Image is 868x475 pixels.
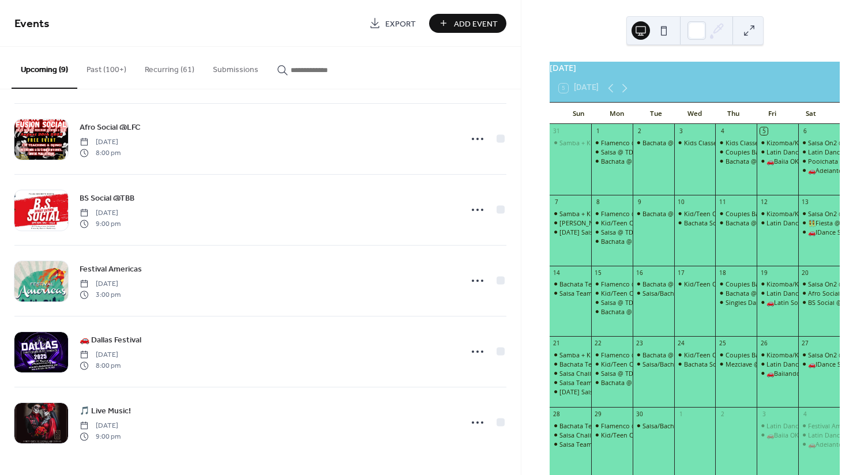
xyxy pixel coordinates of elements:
div: Kizomba/Kompa @TDP [766,138,836,147]
div: Flamenco @SDB [591,209,633,218]
div: 27 [801,340,809,348]
div: Bachata Social @TBB [674,360,716,368]
button: Add Event [429,14,506,33]
div: Afro Social @LFC [808,289,858,297]
div: Bachata @ TDP [633,138,674,147]
div: Kizomba/Kompa @TDP [766,280,836,288]
div: Bachata @ TBB [601,378,645,387]
div: Flamenco @SDB [601,280,649,288]
div: 4 [801,410,809,418]
span: [DATE] [80,279,121,289]
div: Thu [714,103,753,125]
div: 11 [719,198,727,206]
div: 26 [760,340,768,348]
div: Flamenco @SDB [601,138,649,147]
div: Kid/Teen Classes [591,431,633,439]
span: Afro Social @LFC [80,122,141,134]
div: Salsa @ TDP [591,369,633,378]
a: 🚗 Dallas Festival [80,333,141,346]
div: Latin Dance Connect Group [798,431,840,439]
div: 6 [801,127,809,135]
span: 🎵 Live Music! [80,405,131,417]
span: [DATE] [80,137,121,148]
div: Festival Americas [808,421,858,430]
div: 21 [553,340,561,348]
div: Flamenco @SDB [601,350,649,359]
div: Salsa @ TDP [601,298,637,307]
div: Flamenco @SDB [591,138,633,147]
div: 17 [677,269,685,277]
div: Salsa/Bachata @LFC [642,421,702,430]
div: Bachata Social @TBB [674,218,716,227]
div: Tue [637,103,675,125]
div: Couples Bachata @TDP [715,148,757,156]
div: Festival Americas [798,421,840,430]
div: Salsa @ TDP [601,228,637,236]
div: Kizomba/Kompa @TDP [757,209,798,218]
div: Salsa Challenge w/LFC [550,369,591,378]
div: 13 [801,198,809,206]
div: Rueda @ GG [550,218,591,227]
div: Kid/Teen Classes [684,280,734,288]
button: Upcoming (9) [12,47,77,89]
div: Bachata Team💃🏻 [559,360,608,368]
div: Bachata @ TDP [633,280,674,288]
div: 25 [719,340,727,348]
div: 1 [594,127,602,135]
div: Bachata @ TBB [591,307,633,316]
div: Kid/Teen Classes [674,280,716,288]
div: Sun [559,103,598,125]
div: Couples Bachata @TDP [726,209,795,218]
div: 🚗Bailando Bash OKC [766,369,831,378]
div: 23 [636,340,644,348]
div: Salsa/Bachata @LFC [633,289,674,297]
div: Kid/Teen Classes [684,209,734,218]
div: Salsa Challenge w/LFC [559,431,625,439]
div: Samba + Kizomba [559,138,613,147]
div: 5 [760,127,768,135]
div: Kid/Teen Classes [591,289,633,297]
div: Salsa Team💃🏻 [550,378,591,387]
button: Recurring (61) [136,47,204,88]
div: Salsa On2 @ Studio1 [798,138,840,147]
span: Export [385,18,416,30]
div: Bachata @ TDP [642,350,687,359]
a: Afro Social @LFC [80,120,141,134]
div: 29 [594,410,602,418]
div: 🚗IDance Social OKC [798,228,840,236]
div: 3 [677,127,685,135]
div: Bachata @ TBB [591,378,633,387]
div: Kids Classes [726,138,761,147]
div: Bachata @ TDP [642,209,687,218]
div: Couples Bachata @TDP [715,209,757,218]
a: Festival Americas [80,262,142,276]
div: Bachata @ TBB [726,157,770,165]
div: Singles Dance @ToD [715,298,757,307]
div: Latin Dance@ToD [757,218,798,227]
div: Kids Classes [684,138,720,147]
div: Bachata Social @TBB [684,360,746,368]
div: 9 [636,198,644,206]
div: Kid/Teen Classes [674,350,716,359]
div: 24 [677,340,685,348]
div: 28 [553,410,561,418]
div: 12 [760,198,768,206]
div: Kid/Teen Classes [601,218,651,227]
div: 👯Fiesta @TGD [798,218,840,227]
div: Bachata @ TDP [642,138,687,147]
span: BS Social @TBB [80,193,134,205]
div: 10 [677,198,685,206]
div: 30 [636,410,644,418]
div: Salsa/Bachata @LFC [633,421,674,430]
span: 8:00 pm [80,360,121,371]
div: 8 [594,198,602,206]
span: Festival Americas [80,263,142,276]
a: 🎵 Live Music! [80,404,131,417]
div: Kizomba/Kompa @TDP [757,350,798,359]
div: Salsa On2 @ Studio1 [798,209,840,218]
div: Latin Dance@ToD [757,421,798,430]
div: 19 [760,269,768,277]
div: Salsa @ TDP [591,228,633,236]
div: Kid/Teen Classes [601,431,651,439]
